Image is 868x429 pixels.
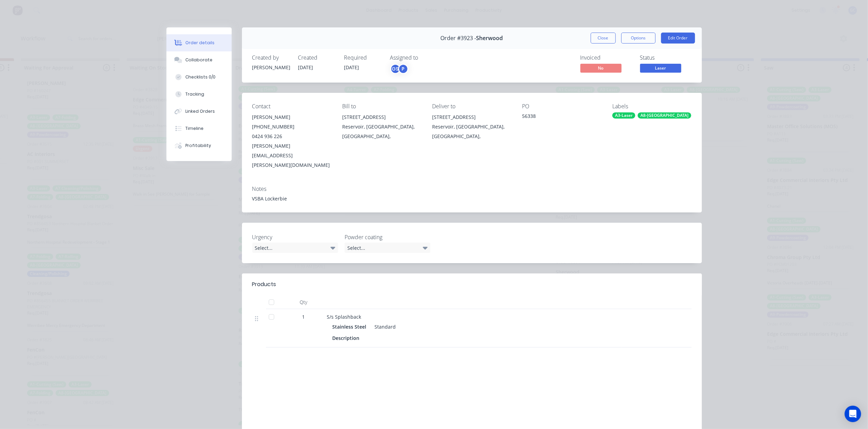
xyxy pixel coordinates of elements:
div: Products [252,280,276,289]
div: A8-[GEOGRAPHIC_DATA] [638,112,691,119]
div: Select... [252,243,338,253]
div: Notes [252,186,692,192]
div: [STREET_ADDRESS]Reservoir, [GEOGRAPHIC_DATA], [GEOGRAPHIC_DATA], [432,112,511,141]
div: [STREET_ADDRESS]Reservoir, [GEOGRAPHIC_DATA], [GEOGRAPHIC_DATA], [342,112,421,141]
button: Options [621,33,656,44]
label: Urgency [252,233,338,241]
button: GSP [390,64,408,74]
label: Powder coating [345,233,430,241]
div: [PERSON_NAME][PHONE_NUMBER]0424 936 226[PERSON_NAME][EMAIL_ADDRESS][PERSON_NAME][DOMAIN_NAME] [252,112,331,170]
div: Created [298,54,336,61]
div: Description [333,333,362,343]
div: Required [344,54,382,61]
div: [STREET_ADDRESS] [432,112,511,122]
div: Tracking [185,91,204,97]
div: 0424 936 226 [252,132,331,141]
button: Checklists 0/0 [166,69,232,86]
button: Order details [166,34,232,51]
button: Close [591,33,616,44]
div: Linked Orders [185,108,215,114]
div: Contact [252,103,331,110]
div: Qty [283,295,324,309]
div: Invoiced [580,54,632,61]
button: Collaborate [166,51,232,69]
button: Profitability [166,137,232,154]
span: [DATE] [298,64,313,71]
span: Laser [640,64,681,72]
div: Open Intercom Messenger [845,406,861,422]
div: GS [390,64,401,74]
div: Stainless Steel [333,322,369,332]
div: Select... [345,243,430,253]
div: Reservoir, [GEOGRAPHIC_DATA], [GEOGRAPHIC_DATA], [432,122,511,141]
div: [PHONE_NUMBER] [252,122,331,132]
div: PO [522,103,601,110]
div: Timeline [185,125,204,132]
div: 56338 [522,112,601,122]
div: VSBA Lockerbie [252,195,692,202]
div: [PERSON_NAME] [252,64,290,71]
div: [PERSON_NAME] [252,112,331,122]
div: Reservoir, [GEOGRAPHIC_DATA], [GEOGRAPHIC_DATA], [342,122,421,141]
button: Edit Order [661,33,695,44]
span: [DATE] [344,64,359,71]
div: Order details [185,40,215,46]
div: Standard [372,322,396,332]
div: Labels [612,103,691,110]
span: S/s Splashback [327,314,361,320]
div: Assigned to [390,54,459,61]
button: Linked Orders [166,103,232,120]
div: Profitability [185,143,211,149]
button: Timeline [166,120,232,137]
div: Created by [252,54,290,61]
span: Sherwood [476,35,503,41]
button: Laser [640,64,681,74]
div: Status [640,54,692,61]
span: Order #3923 - [441,35,476,41]
span: No [580,64,622,72]
div: [STREET_ADDRESS] [342,112,421,122]
div: Collaborate [185,57,212,63]
div: Checklists 0/0 [185,74,216,80]
div: A3-Laser [612,112,635,119]
span: 1 [302,313,305,320]
div: Bill to [342,103,421,110]
div: P [398,64,408,74]
button: Tracking [166,86,232,103]
div: [PERSON_NAME][EMAIL_ADDRESS][PERSON_NAME][DOMAIN_NAME] [252,141,331,170]
div: Deliver to [432,103,511,110]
